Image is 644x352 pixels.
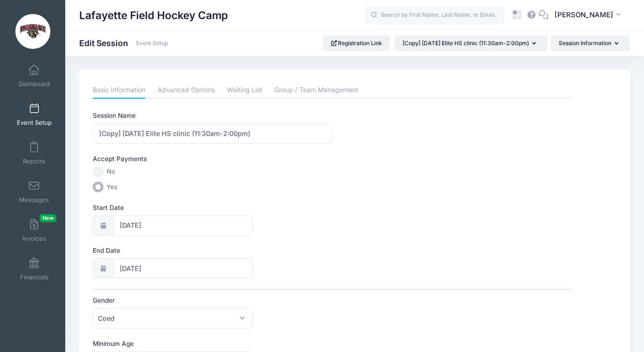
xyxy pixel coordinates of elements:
label: Gender [93,296,332,305]
span: New [40,214,56,222]
label: Minimum Age [93,339,332,348]
span: Dashboard [19,80,50,88]
span: Invoices [22,235,46,243]
a: InvoicesNew [12,214,56,247]
a: Reports [12,137,56,169]
a: Advanced Options [158,82,215,99]
a: Dashboard [12,60,56,92]
a: Group / Team Management [274,82,358,99]
input: Yes [93,182,103,192]
span: Coed [93,308,253,328]
label: Accept Payments [93,154,147,163]
span: Yes [107,183,117,192]
img: Lafayette Field Hockey Camp [15,14,50,49]
a: Registration Link [323,35,391,51]
input: Session Name [93,123,332,143]
a: Waiting List [227,82,262,99]
span: No [107,167,115,176]
span: Coed [98,313,115,323]
a: Event Setup [12,98,56,131]
label: End Date [93,246,332,255]
label: Start Date [93,203,332,212]
button: [Copy] [DATE] Elite HS clinic (11:30am-2:00pm) [395,35,548,51]
span: Financials [20,273,48,281]
span: [PERSON_NAME] [555,10,613,20]
span: Messages [19,196,49,204]
a: Event Setup [136,40,168,47]
span: [Copy] [DATE] Elite HS clinic (11:30am-2:00pm) [403,40,529,47]
span: Reports [23,157,45,165]
a: Basic Information [93,82,145,99]
a: Messages [12,176,56,208]
button: Session Information [551,35,630,51]
h1: Edit Session [79,38,168,48]
h1: Lafayette Field Hockey Camp [79,5,228,26]
span: Event Setup [17,119,52,127]
input: No [93,167,103,177]
a: Financials [12,253,56,285]
input: Search by First Name, Last Name, or Email... [365,6,505,25]
button: [PERSON_NAME] [548,5,630,26]
label: Session Name [93,111,332,120]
